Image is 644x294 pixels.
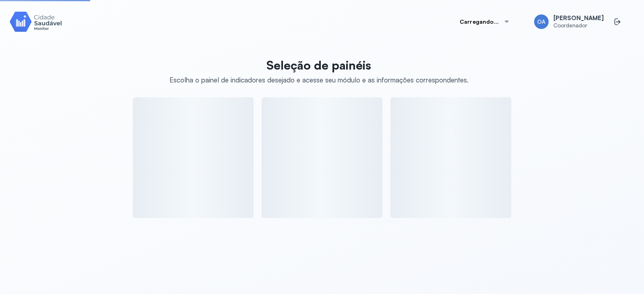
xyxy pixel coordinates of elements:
button: Carregando... [450,14,520,30]
span: OA [537,19,545,25]
div: Escolha o painel de indicadores desejado e acesse seu módulo e as informações correspondentes. [169,76,469,84]
span: [PERSON_NAME] [553,14,604,22]
p: Seleção de painéis [169,58,469,72]
span: Coordenador [553,22,604,29]
img: Logotipo do produto Monitor [10,10,62,33]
